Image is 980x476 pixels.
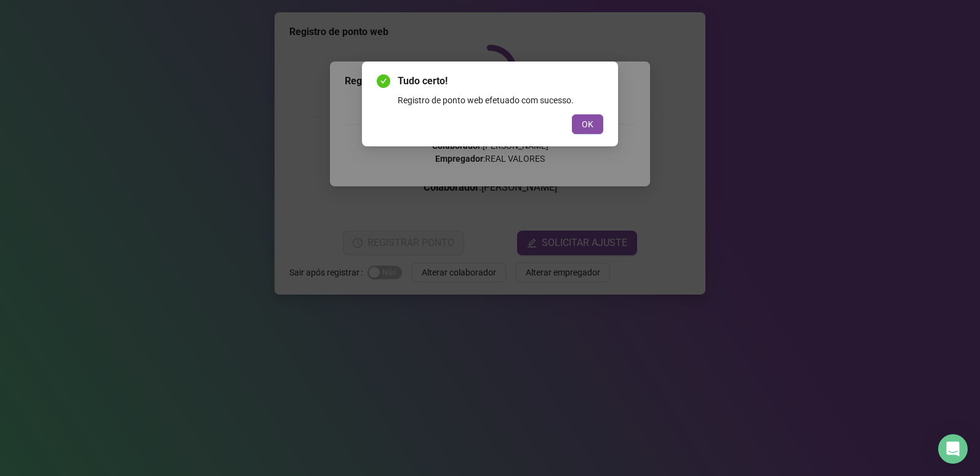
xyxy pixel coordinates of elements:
[582,117,593,131] span: OK
[377,74,390,88] span: check-circle
[572,114,603,134] button: OK
[938,434,968,464] div: Open Intercom Messenger
[398,74,603,89] span: Tudo certo!
[398,93,603,107] div: Registro de ponto web efetuado com sucesso.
